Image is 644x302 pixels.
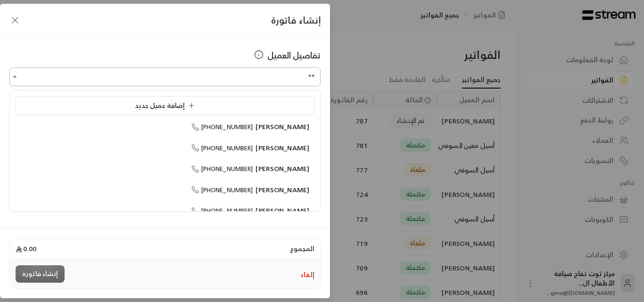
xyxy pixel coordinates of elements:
[256,142,309,154] span: [PERSON_NAME]
[290,244,314,253] span: المجموع
[191,185,253,196] span: [PHONE_NUMBER]
[191,143,253,154] span: [PHONE_NUMBER]
[267,49,321,62] span: تفاصيل العميل
[191,205,253,216] span: [PHONE_NUMBER]
[256,121,309,132] span: [PERSON_NAME]
[16,244,36,253] span: 0.00
[135,99,198,111] span: إضافة عميل جديد
[256,204,309,216] span: [PERSON_NAME]
[256,163,309,174] span: [PERSON_NAME]
[271,12,321,28] span: إنشاء فاتورة
[256,184,309,196] span: [PERSON_NAME]
[9,71,21,82] button: Close
[301,270,314,279] button: إلغاء
[191,122,253,132] span: [PHONE_NUMBER]
[191,163,253,174] span: [PHONE_NUMBER]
